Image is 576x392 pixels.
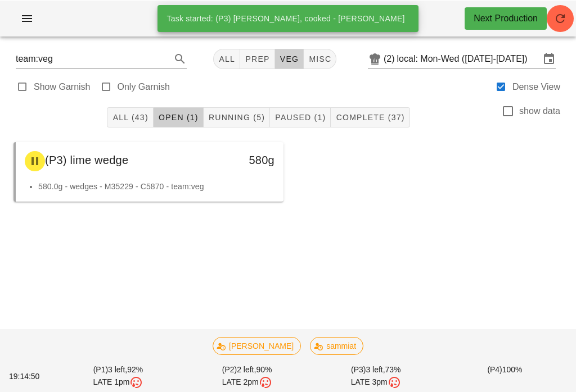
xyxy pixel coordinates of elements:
[384,53,397,64] div: (2)
[304,48,336,69] button: misc
[107,107,153,127] button: All (43)
[38,180,274,192] li: 580.0g - wedges - M35229 - C5870 - team:veg
[331,107,409,127] button: Complete (37)
[245,54,269,63] span: prep
[222,151,274,168] div: 580g
[274,112,326,121] span: Paused (1)
[204,107,270,127] button: Running (5)
[275,48,304,69] button: veg
[213,48,240,69] button: All
[474,11,538,25] div: Next Production
[112,112,148,121] span: All (43)
[218,54,235,63] span: All
[158,112,199,121] span: Open (1)
[154,107,204,127] button: Open (1)
[519,105,560,116] label: show data
[308,54,331,63] span: misc
[118,81,170,92] label: Only Garnish
[240,48,274,69] button: prep
[45,153,128,166] span: (P3) lime wedge
[280,54,299,63] span: veg
[335,112,404,121] span: Complete (37)
[208,112,265,121] span: Running (5)
[512,81,560,92] label: Dense View
[270,107,331,127] button: Paused (1)
[34,81,91,92] label: Show Garnish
